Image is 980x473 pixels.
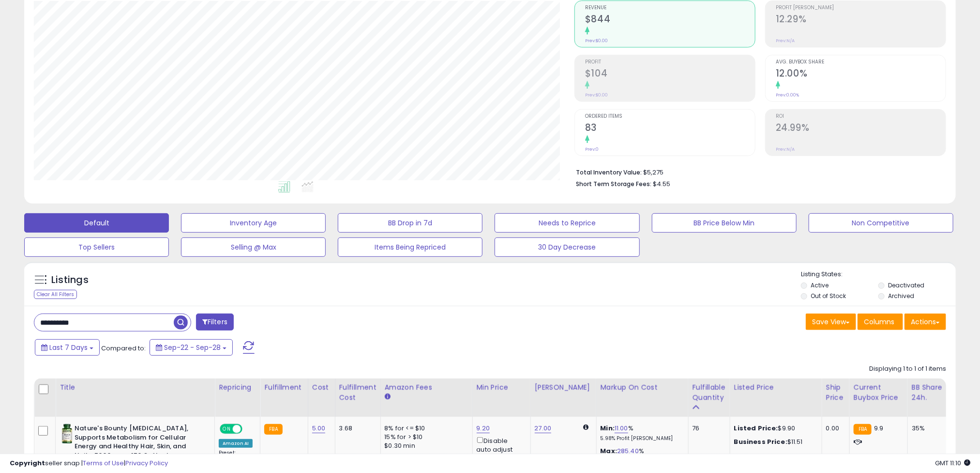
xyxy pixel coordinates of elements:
button: Sep-22 - Sep-28 [150,339,233,356]
div: 3.68 [339,424,373,433]
button: Needs to Reprice [495,213,639,233]
span: Compared to: [101,344,146,353]
button: Actions [905,314,946,330]
div: Listed Price [734,382,818,393]
span: Avg. Buybox Share [776,60,946,65]
div: Fulfillment [264,382,303,393]
small: Prev: $0.00 [585,38,608,44]
small: Prev: N/A [776,146,795,152]
button: Default [24,213,169,233]
strong: Copyright [10,458,45,468]
b: Nature's Bounty [MEDICAL_DATA], Supports Metabolism for Cellular Energy and Healthy Hair, Skin, a... [75,424,192,462]
div: 35% [912,424,944,433]
div: Disable auto adjust min [477,435,523,463]
a: Terms of Use [83,458,124,468]
button: Items Being Repriced [338,237,482,257]
h2: 12.00% [776,68,946,81]
div: Amazon AI [219,439,253,448]
span: OFF [241,425,256,433]
span: Columns [864,317,894,327]
div: % [601,424,681,442]
th: The percentage added to the cost of goods (COGS) that forms the calculator for Min & Max prices. [596,378,688,417]
a: 5.00 [312,424,326,433]
small: Prev: 0.00% [776,92,799,98]
div: Displaying 1 to 1 of 1 items [869,364,946,374]
span: Ordered Items [585,114,755,119]
span: ON [221,425,233,433]
p: 5.98% Profit [PERSON_NAME] [601,435,681,442]
h2: 24.99% [776,122,946,135]
button: Non Competitive [809,213,953,233]
button: BB Price Below Min [652,213,797,233]
div: Current Buybox Price [854,382,904,403]
small: FBA [854,424,872,435]
div: 8% for <= $10 [385,424,465,433]
span: Revenue [585,5,755,11]
div: 0.00 [826,424,842,433]
a: 9.20 [477,424,490,433]
small: Prev: N/A [776,38,795,44]
label: Out of Stock [811,292,846,300]
button: Last 7 Days [35,339,100,356]
h2: 12.29% [776,14,946,27]
div: $11.51 [734,438,814,446]
div: Repricing [219,382,256,393]
div: Cost [312,382,331,393]
b: Short Term Storage Fees: [576,180,651,188]
button: Columns [858,314,903,330]
div: 15% for > $10 [385,433,465,441]
div: Ship Price [826,382,845,403]
span: Profit [585,60,755,65]
button: BB Drop in 7d [338,213,482,233]
a: Privacy Policy [125,458,168,468]
label: Active [811,281,829,289]
label: Deactivated [888,281,924,289]
div: $0.30 min [385,441,465,450]
button: Filters [196,314,234,331]
div: Min Price [477,382,527,393]
span: $4.55 [653,179,670,189]
div: Fulfillable Quantity [693,382,726,403]
span: Sep-22 - Sep-28 [164,343,221,352]
h2: $844 [585,14,755,27]
span: ROI [776,114,946,119]
b: Total Inventory Value: [576,168,642,176]
span: 9.9 [874,424,883,433]
label: Archived [888,292,914,300]
small: Prev: $0.00 [585,92,608,98]
div: seller snap | | [10,459,168,468]
small: Prev: 0 [585,146,599,152]
small: FBA [264,424,282,435]
a: 11.00 [615,424,628,433]
div: Fulfillment Cost [339,382,377,403]
button: 30 Day Decrease [495,237,639,257]
small: Amazon Fees. [385,393,391,401]
img: 41OybOSZvdL._SL40_.jpg [62,424,72,443]
h2: $104 [585,68,755,81]
div: [PERSON_NAME] [535,382,592,393]
h5: Listings [51,273,89,287]
button: Save View [806,314,856,330]
div: BB Share 24h. [912,382,947,403]
button: Top Sellers [24,237,169,257]
b: Business Price: [734,437,787,446]
b: Listed Price: [734,424,778,433]
p: Listing States: [801,270,956,279]
h2: 83 [585,122,755,135]
div: Markup on Cost [601,382,684,393]
div: 76 [693,424,723,433]
span: 2025-10-6 11:10 GMT [935,458,970,468]
div: $9.90 [734,424,814,433]
a: 27.00 [535,424,552,433]
span: Profit [PERSON_NAME] [776,5,946,11]
b: Min: [601,424,615,433]
span: Last 7 Days [49,343,88,352]
div: Title [60,382,211,393]
li: $5,275 [576,166,939,177]
div: Amazon Fees [385,382,468,393]
div: Clear All Filters [34,290,77,299]
button: Selling @ Max [181,237,326,257]
button: Inventory Age [181,213,326,233]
